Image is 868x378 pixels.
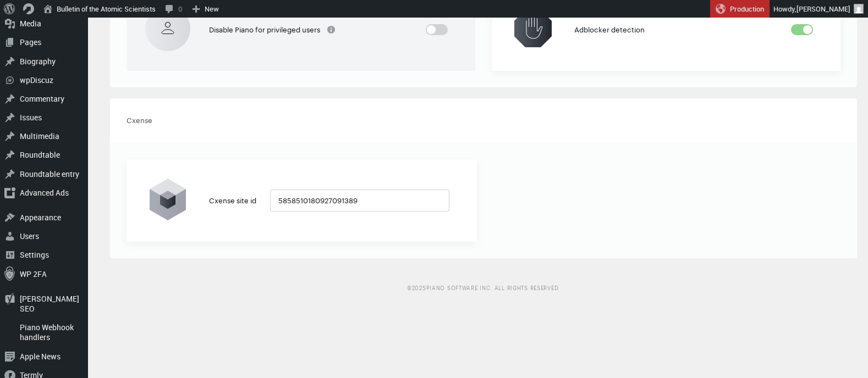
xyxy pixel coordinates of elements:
span: © 2025 PIANO SOFTWARE INC. All rights reserved. [407,286,560,291]
span: [PERSON_NAME] [796,4,850,14]
span: Cxense site id [209,197,256,204]
span: Cxense [127,116,152,125]
span: Disable Piano for privileged users [209,24,337,35]
span: Adblocker detection [574,26,645,34]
